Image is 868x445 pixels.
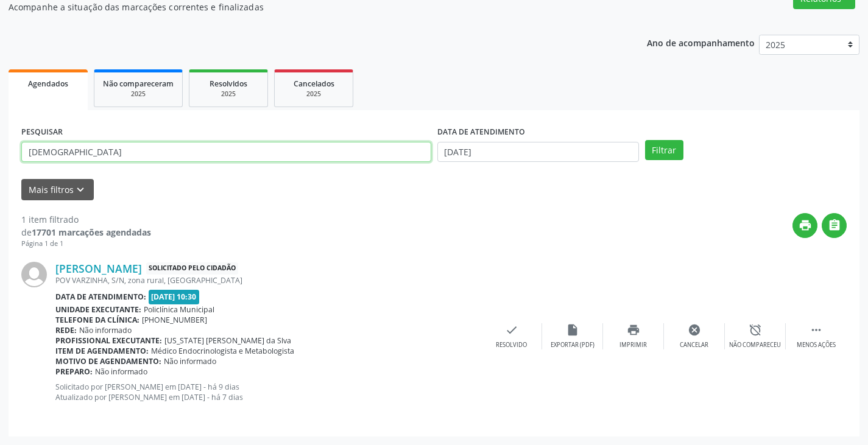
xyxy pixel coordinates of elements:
i:  [810,323,823,337]
b: Rede: [55,325,77,335]
b: Preparo: [55,366,93,377]
div: Não compareceu [729,341,781,349]
span: Não informado [95,366,147,377]
b: Data de atendimento: [55,292,146,302]
span: Não informado [79,325,132,335]
span: Agendados [28,79,68,89]
b: Unidade executante: [55,304,141,315]
input: Selecione um intervalo [437,142,639,163]
span: Policlínica Municipal [144,304,214,315]
input: Nome, CNS [21,142,431,163]
i: keyboard_arrow_down [74,183,87,197]
div: 2025 [103,89,174,99]
span: Cancelados [294,79,334,89]
span: Não informado [164,356,216,366]
div: 2025 [283,89,344,99]
p: Ano de acompanhamento [647,35,755,50]
div: Cancelar [680,341,708,349]
span: [DATE] 10:30 [149,290,200,304]
i: check [505,323,518,337]
div: 2025 [198,89,259,99]
span: Resolvidos [210,79,247,89]
div: Exportar (PDF) [551,341,595,349]
div: Menos ações [797,341,836,349]
div: 1 item filtrado [21,213,151,226]
strong: 17701 marcações agendadas [32,226,151,238]
label: DATA DE ATENDIMENTO [437,123,525,142]
i: print [799,219,812,232]
i: alarm_off [749,323,762,337]
div: POV VARZINHA, S/N, zona rural, [GEOGRAPHIC_DATA] [55,275,481,286]
div: Imprimir [619,341,647,349]
span: Solicitado pelo cidadão [146,262,238,275]
span: [PHONE_NUMBER] [142,315,207,325]
button: Mais filtroskeyboard_arrow_down [21,179,94,200]
span: [US_STATE] [PERSON_NAME] da Slva [164,335,291,346]
div: Resolvido [496,341,527,349]
p: Solicitado por [PERSON_NAME] em [DATE] - há 9 dias Atualizado por [PERSON_NAME] em [DATE] - há 7 ... [55,382,481,402]
i: print [627,323,640,337]
button: print [792,213,817,238]
label: PESQUISAR [21,123,63,142]
div: de [21,226,151,239]
img: img [21,262,47,287]
i:  [828,219,841,232]
i: insert_drive_file [566,323,579,337]
b: Telefone da clínica: [55,315,139,325]
p: Acompanhe a situação das marcações correntes e finalizadas [9,1,604,13]
a: [PERSON_NAME] [55,262,142,275]
b: Item de agendamento: [55,346,149,356]
i: cancel [688,323,701,337]
button:  [822,213,847,238]
div: Página 1 de 1 [21,239,151,249]
span: Médico Endocrinologista e Metabologista [151,346,294,356]
button: Filtrar [645,140,683,161]
b: Motivo de agendamento: [55,356,161,366]
b: Profissional executante: [55,335,162,346]
span: Não compareceram [103,79,174,89]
